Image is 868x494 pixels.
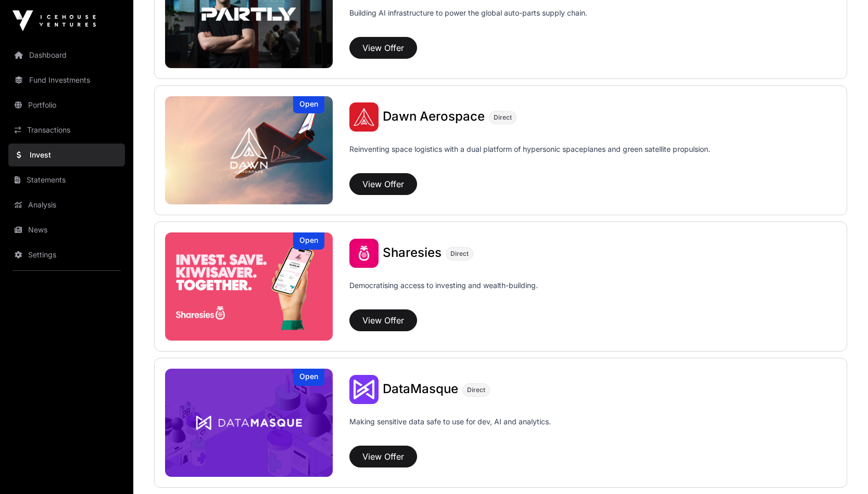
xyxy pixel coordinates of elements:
p: Building AI infrastructure to power the global auto-parts supply chain. [349,8,587,33]
p: Democratising access to investing and wealth-building. [349,280,538,305]
img: Dawn Aerospace [349,102,379,132]
a: Transactions [8,119,125,141]
a: Dawn AerospaceOpen [165,96,333,204]
img: Sharesies [165,232,333,341]
a: DataMasque [383,383,458,396]
a: Settings [8,243,125,266]
div: Open [293,96,324,113]
button: View Offer [349,37,417,59]
span: Dawn Aerospace [383,109,485,124]
span: Direct [450,250,469,258]
a: DataMasqueOpen [165,369,333,477]
a: Portfolio [8,94,125,116]
img: Dawn Aerospace [165,96,333,204]
span: DataMasque [383,381,458,396]
a: News [8,218,125,241]
span: Direct [494,113,512,122]
img: DataMasque [349,375,379,404]
div: Open [293,369,324,386]
img: DataMasque [165,369,333,477]
a: Dashboard [8,44,125,67]
a: Fund Investments [8,69,125,92]
div: Open [293,232,324,250]
button: View Offer [349,173,417,195]
span: Sharesies [383,245,442,260]
a: Analysis [8,193,125,216]
button: View Offer [349,309,417,331]
p: Reinventing space logistics with a dual platform of hypersonic spaceplanes and green satellite pr... [349,144,710,169]
a: Sharesies [383,246,442,260]
img: Sharesies [349,239,379,268]
a: Invest [8,144,125,166]
a: Dawn Aerospace [383,110,485,124]
iframe: Chat Widget [816,444,868,494]
button: View Offer [349,446,417,467]
span: Direct [467,386,485,394]
a: Statements [8,168,125,191]
a: SharesiesOpen [165,232,333,341]
img: Icehouse Ventures Logo [12,10,96,31]
p: Making sensitive data safe to use for dev, AI and analytics. [349,417,551,441]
